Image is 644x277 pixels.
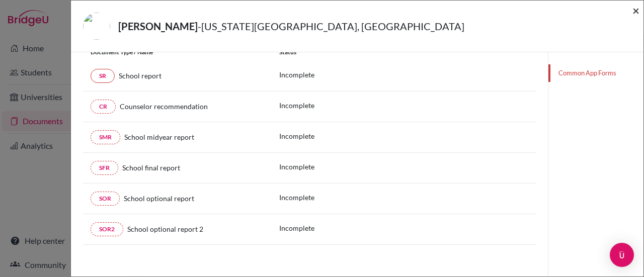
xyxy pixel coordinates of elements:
button: Close [632,5,639,17]
p: Incomplete [279,131,314,141]
a: SMR [91,130,120,144]
span: School optional report 2 [127,225,203,233]
a: Common App Forms [548,64,643,82]
p: Incomplete [279,161,314,172]
p: Incomplete [279,100,314,111]
p: Incomplete [279,69,314,80]
span: School final report [122,163,180,172]
p: Incomplete [279,192,314,203]
span: Counselor recommendation [120,102,208,111]
span: School optional report [124,194,194,203]
span: - [US_STATE][GEOGRAPHIC_DATA], [GEOGRAPHIC_DATA] [198,20,464,32]
a: SOR [91,192,120,206]
span: School midyear report [124,133,194,141]
span: School report [119,71,162,80]
div: Open Intercom Messenger [610,243,634,267]
a: SR [91,69,115,83]
div: Status [272,48,536,57]
span: × [632,3,639,18]
p: Incomplete [279,223,314,233]
strong: [PERSON_NAME] [118,20,198,32]
div: Document Type / Name [83,48,272,57]
a: CR [91,100,116,114]
a: SFR [91,161,118,175]
a: SOR2 [91,222,123,236]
